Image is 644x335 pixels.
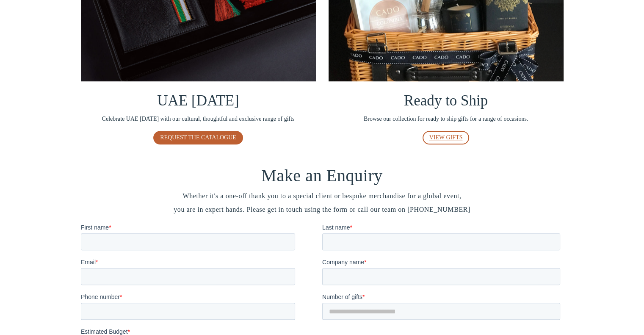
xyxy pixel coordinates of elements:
[329,114,564,124] span: Browse our collection for ready to ship gifts for a range of occasions.
[241,36,283,42] span: Company name
[261,166,383,185] span: Make an Enquiry
[404,92,488,109] span: Ready to Ship
[423,131,470,144] a: VIEW GIFTS
[160,134,236,141] span: REQUEST THE CATALOGUE
[241,70,282,77] span: Number of gifts
[241,1,269,8] span: Last name
[157,92,239,109] span: UAE [DATE]
[81,114,316,124] span: Celebrate UAE [DATE] with our cultural, thoughtful and exclusive range of gifts
[153,131,243,144] a: REQUEST THE CATALOGUE
[429,134,463,141] span: VIEW GIFTS
[81,189,564,216] span: Whether it's a one-off thank you to a special client or bespoke merchandise for a global event, y...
